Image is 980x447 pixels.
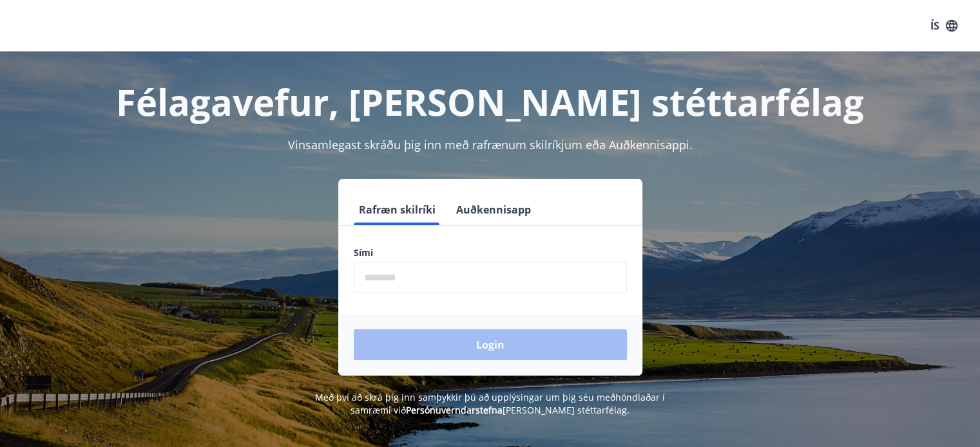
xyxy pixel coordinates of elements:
[42,77,939,126] h1: Félagavefur, [PERSON_NAME] stéttarfélag
[406,404,503,416] a: Persónuverndarstefna
[451,194,536,225] button: Auðkennisapp
[288,137,693,152] span: Vinsamlegast skráðu þig inn með rafrænum skilríkjum eða Auðkennisappi.
[315,391,665,416] span: Með því að skrá þig inn samþykkir þú að upplýsingar um þig séu meðhöndlaðar í samræmi við [PERSON...
[354,246,627,259] label: Sími
[354,194,441,225] button: Rafræn skilríki
[923,14,965,37] button: ÍS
